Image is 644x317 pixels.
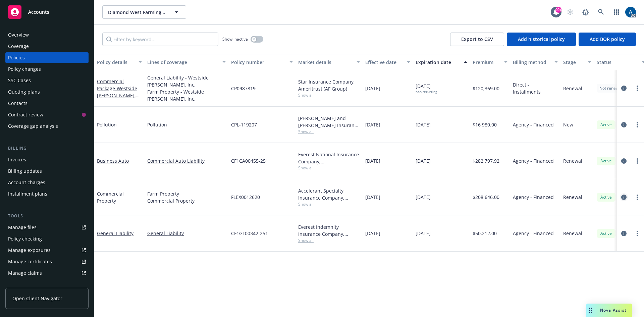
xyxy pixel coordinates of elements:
span: Open Client Navigator [12,295,62,302]
a: more [633,229,641,237]
button: Effective date [363,54,413,70]
div: Status [597,59,638,66]
a: Business Auto [97,158,129,164]
div: Manage certificates [8,256,52,267]
div: SSC Cases [8,75,31,86]
a: Policy checking [5,233,89,244]
a: Overview [5,30,89,40]
button: Add BOR policy [579,33,636,46]
a: Commercial Auto Liability [147,157,226,164]
a: Coverage gap analysis [5,121,89,131]
div: Billing [5,145,89,152]
span: Direct - Installments [513,81,558,95]
button: Lines of coverage [145,54,228,70]
span: Renewal [563,194,582,201]
div: Tools [5,213,89,219]
button: Diamond West Farming Company Inc. et al [102,5,186,19]
div: Premium [473,59,500,66]
a: SSC Cases [5,75,89,86]
div: Policy checking [8,233,42,244]
a: circleInformation [620,157,628,165]
div: Billing method [513,59,550,66]
a: Farm Property [147,190,226,197]
a: Commercial Package [97,78,137,106]
span: Accounts [28,9,49,15]
div: [PERSON_NAME] and [PERSON_NAME] Insurance Company, [PERSON_NAME] & [PERSON_NAME] ([GEOGRAPHIC_DAT... [298,115,360,129]
span: $120,369.00 [473,85,499,92]
span: $208,646.00 [473,194,499,201]
a: more [633,193,641,201]
button: Export to CSV [450,33,504,46]
a: more [633,157,641,165]
span: [DATE] [416,83,437,94]
span: Active [599,122,613,128]
div: Drag to move [586,304,595,317]
span: - Westside [PERSON_NAME], Inc. [97,85,140,106]
div: 99+ [555,7,561,13]
button: Stage [560,54,594,70]
div: Accelerant Specialty Insurance Company, Accelerant, Risk Placement Services, Inc. (RPS) [298,187,360,201]
button: Premium [470,54,510,70]
div: Coverage [8,41,29,52]
a: circleInformation [620,229,628,237]
a: circleInformation [620,84,628,92]
span: $50,212.00 [473,230,497,237]
a: Coverage [5,41,89,52]
span: Show all [298,129,360,135]
a: Report a Bug [579,5,592,19]
a: Manage certificates [5,256,89,267]
span: [DATE] [365,85,380,92]
span: Agency - Financed [513,121,554,128]
a: Accounts [5,3,89,21]
a: Manage BORs [5,279,89,290]
span: CF1GL00342-251 [231,230,268,237]
div: Quoting plans [8,87,40,97]
span: CP0987819 [231,85,256,92]
a: Installment plans [5,189,89,199]
span: Add BOR policy [590,36,625,42]
div: Everest National Insurance Company, [GEOGRAPHIC_DATA], Risk Placement Services, Inc. (RPS) [298,151,360,165]
span: Show all [298,165,360,171]
span: $282,797.92 [473,157,499,164]
div: Manage claims [8,268,42,278]
button: Nova Assist [586,304,632,317]
span: CF1CA00455-251 [231,157,268,164]
div: Overview [8,30,29,40]
div: Policy number [231,59,285,66]
a: Manage claims [5,268,89,278]
a: Commercial Property [97,191,124,204]
div: Policy details [97,59,135,66]
span: Renewal [563,157,582,164]
span: Active [599,194,613,200]
div: Contacts [8,98,28,109]
div: Effective date [365,59,403,66]
a: Quoting plans [5,87,89,97]
a: Invoices [5,154,89,165]
div: Expiration date [416,59,460,66]
button: Expiration date [413,54,470,70]
div: Everest Indemnity Insurance Company, [GEOGRAPHIC_DATA], Risk Placement Services, Inc. (RPS) [298,223,360,237]
span: FLEX0012620 [231,194,260,201]
span: Agency - Financed [513,157,554,164]
a: Manage exposures [5,245,89,256]
span: New [563,121,573,128]
a: General Liability - Westside [PERSON_NAME], Inc. [147,74,226,88]
span: Renewal [563,85,582,92]
button: Add historical policy [507,33,576,46]
a: Search [594,5,608,19]
a: Commercial Property [147,197,226,204]
a: circleInformation [620,193,628,201]
div: Manage BORs [8,279,40,290]
a: more [633,84,641,92]
span: Active [599,230,613,236]
div: Policy changes [8,64,41,74]
div: Stage [563,59,584,66]
div: Manage files [8,222,37,233]
button: Market details [296,54,363,70]
span: [DATE] [416,194,431,201]
div: Coverage gap analysis [8,121,58,131]
a: Switch app [610,5,623,19]
a: Billing updates [5,166,89,176]
a: Manage files [5,222,89,233]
